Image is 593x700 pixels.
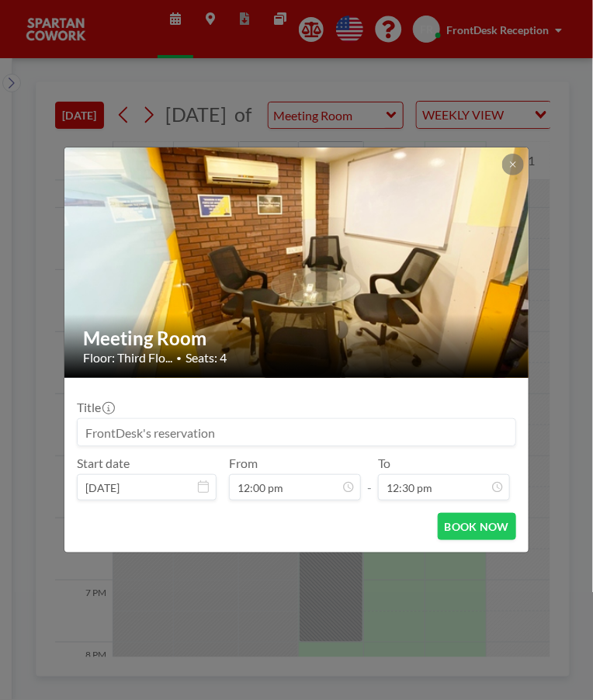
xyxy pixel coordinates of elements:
[367,461,372,495] span: -
[77,456,130,471] label: Start date
[83,350,172,366] span: Floor: Third Flo...
[186,350,227,366] span: Seats: 4
[438,513,516,540] button: BOOK NOW
[176,352,182,364] span: •
[64,88,530,437] img: 537.jpg
[83,327,512,350] h2: Meeting Room
[78,419,515,445] input: FrontDesk's reservation
[229,456,258,471] label: From
[77,400,113,415] label: Title
[378,456,390,471] label: To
